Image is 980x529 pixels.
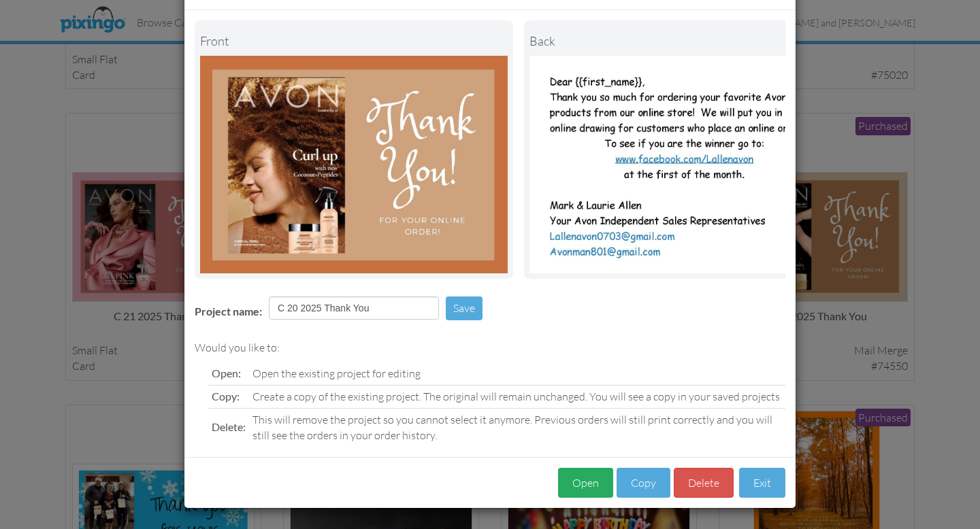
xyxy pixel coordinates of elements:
[195,304,262,320] label: Project name:
[739,468,785,498] button: Exit
[200,56,508,273] img: Landscape Image
[195,340,785,356] div: Would you like to:
[212,366,241,379] span: Open:
[617,468,670,498] button: Copy
[249,385,785,408] td: Create a copy of the existing project. The original will remain unchanged. You will see a copy in...
[674,468,734,498] button: Delete
[212,390,240,403] span: Copy:
[249,362,785,385] td: Open the existing project for editing
[558,468,613,498] button: Open
[249,408,785,446] td: This will remove the project so you cannot select it anymore. Previous orders will still print co...
[529,56,837,273] img: Portrait Image
[200,26,508,56] div: Front
[269,296,439,320] input: Enter project name
[446,296,483,320] button: Save
[529,26,837,56] div: back
[212,420,246,433] span: Delete:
